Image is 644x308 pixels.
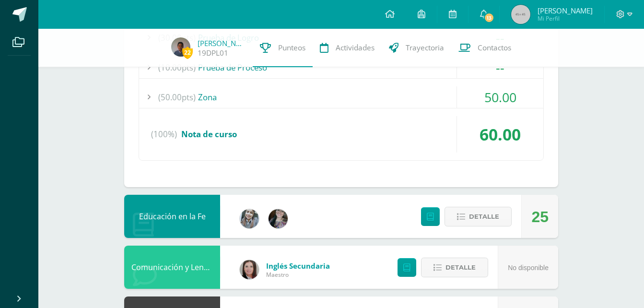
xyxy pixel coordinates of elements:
[278,43,305,53] span: Punteos
[151,116,177,153] span: (100%)
[508,264,549,272] span: No disponible
[266,271,330,279] span: Maestro
[538,14,593,23] span: Mi Perfil
[139,57,543,78] div: Prueba de Proceso
[266,261,330,271] span: Inglés Secundaria
[124,246,220,289] div: Comunicación y Lenguaje, Idioma Extranjero Inglés
[538,6,593,15] span: [PERSON_NAME]
[240,260,259,279] img: 8af0450cf43d44e38c4a1497329761f3.png
[478,43,511,53] span: Contactos
[158,86,196,108] span: (50.00pts)
[313,29,382,67] a: Actividades
[124,195,220,238] div: Educación en la Fe
[406,43,444,53] span: Trayectoria
[382,29,451,67] a: Trayectoria
[171,37,190,57] img: 91155468b1c9046faea73cac72441b39.png
[181,129,237,140] span: Nota de curso
[158,57,196,78] span: (10.00pts)
[182,47,193,59] span: 22
[253,29,313,67] a: Punteos
[484,88,516,106] span: 50.00
[269,209,288,228] img: 8322e32a4062cfa8b237c59eedf4f548.png
[480,123,521,145] span: 60.00
[469,208,499,225] span: Detalle
[445,207,512,226] button: Detalle
[531,195,549,238] div: 25
[336,43,375,53] span: Actividades
[445,259,476,276] span: Detalle
[511,5,530,24] img: 45x45
[139,86,543,108] div: Zona
[198,38,246,48] a: [PERSON_NAME]
[484,12,494,23] span: 13
[240,209,259,228] img: cba4c69ace659ae4cf02a5761d9a2473.png
[451,29,518,67] a: Contactos
[496,59,504,76] span: --
[198,48,228,58] a: 19DPL01
[421,258,488,277] button: Detalle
